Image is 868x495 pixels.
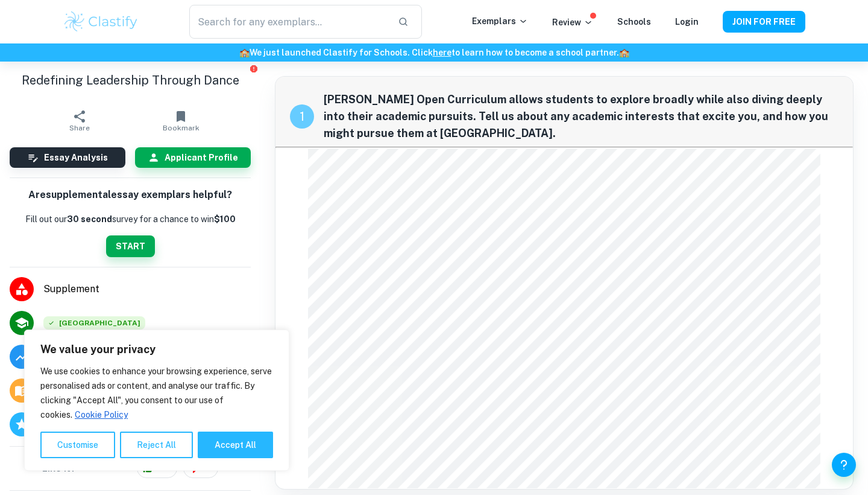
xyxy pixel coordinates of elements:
[63,10,139,34] img: Clastify logo
[67,214,112,224] b: 30 second
[43,316,145,330] div: Accepted: Brown University
[28,188,232,203] h6: Are supplemental essay exemplars helpful?
[74,409,128,420] a: Cookie Policy
[10,71,251,89] h1: Redefining Leadership Through Dance
[832,453,856,477] button: Help and Feedback
[617,17,651,27] a: Schools
[106,235,155,257] button: START
[723,11,805,33] button: JOIN FOR FREE
[69,124,90,132] span: Share
[44,151,108,164] h6: Essay Analysis
[120,432,193,458] button: Reject All
[675,17,699,27] a: Login
[472,14,528,28] p: Exemplars
[29,104,130,138] button: Share
[43,282,251,296] span: Supplement
[40,364,273,422] p: We use cookies to enhance your browsing experience, serve personalised ads or content, and analys...
[552,16,593,29] p: Review
[619,48,629,57] span: 🏫
[10,147,125,168] button: Essay Analysis
[189,5,388,39] input: Search for any exemplars...
[24,330,289,471] div: We value your privacy
[163,124,200,132] span: Bookmark
[135,147,251,168] button: Applicant Profile
[165,151,238,164] h6: Applicant Profile
[198,432,273,458] button: Accept All
[2,46,866,59] h6: We just launched Clastify for Schools. Click to learn how to become a school partner.
[43,316,145,330] span: [GEOGRAPHIC_DATA]
[239,48,250,57] span: 🏫
[249,64,258,73] button: Report issue
[433,48,451,57] a: here
[40,432,115,458] button: Customise
[40,342,273,357] p: We value your privacy
[214,214,236,224] strong: $100
[290,104,314,129] div: recipe
[25,212,236,226] p: Fill out our survey for a chance to win
[324,91,838,142] span: [PERSON_NAME] Open Curriculum allows students to explore broadly while also diving deeply into th...
[130,104,231,138] button: Bookmark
